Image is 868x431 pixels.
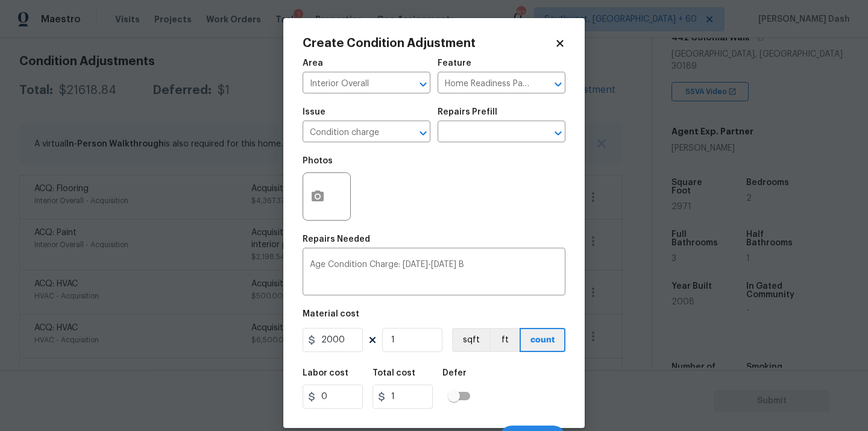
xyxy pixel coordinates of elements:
h2: Create Condition Adjustment [303,37,555,49]
button: count [520,328,565,352]
h5: Material cost [303,310,359,318]
button: sqft [452,328,489,352]
button: Open [415,125,432,142]
h5: Photos [303,157,333,165]
h5: Issue [303,108,325,116]
button: Open [550,76,567,93]
h5: Repairs Needed [303,235,370,244]
h5: Area [303,59,323,68]
button: ft [489,328,520,352]
h5: Feature [438,59,471,68]
textarea: Age Condition Charge: [DATE]-[DATE] B [310,260,558,286]
button: Open [415,76,432,93]
h5: Labor cost [303,369,348,377]
h5: Defer [442,369,467,377]
h5: Total cost [373,369,415,377]
h5: Repairs Prefill [438,108,497,116]
button: Open [550,125,567,142]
